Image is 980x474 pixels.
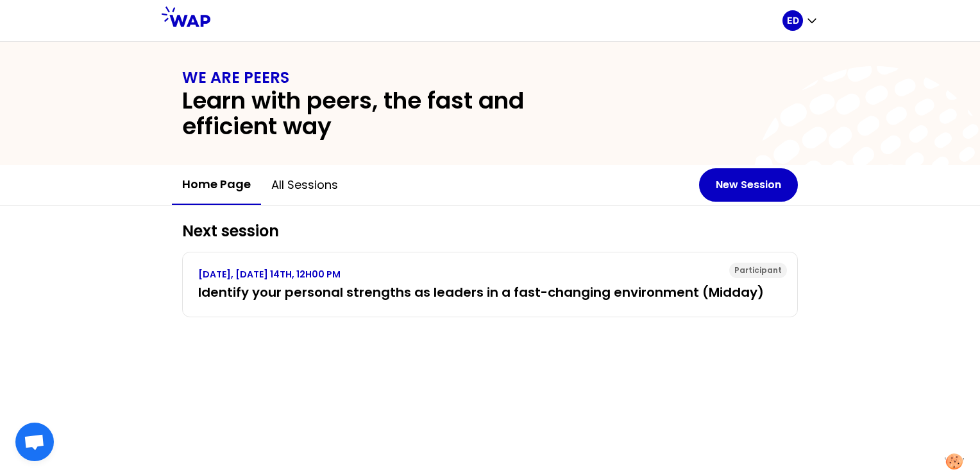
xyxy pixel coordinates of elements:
[182,88,613,139] h2: Learn with peers, the fast and efficient way
[172,165,261,205] button: Home page
[787,14,799,27] p: ED
[198,268,782,281] p: [DATE], [DATE] 14TH, 12H00 PM
[15,423,54,461] div: Ouvrir le chat
[729,263,787,278] div: Participant
[198,283,782,301] h3: Identify your personal strengths as leaders in a fast-changing environment (Midday)
[198,268,782,301] a: [DATE], [DATE] 14TH, 12H00 PMIdentify your personal strengths as leaders in a fast-changing envir...
[782,10,818,31] button: ED
[261,166,348,204] button: All sessions
[182,221,798,241] h2: Next session
[182,67,798,88] h1: WE ARE PEERS
[699,168,798,202] button: New Session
